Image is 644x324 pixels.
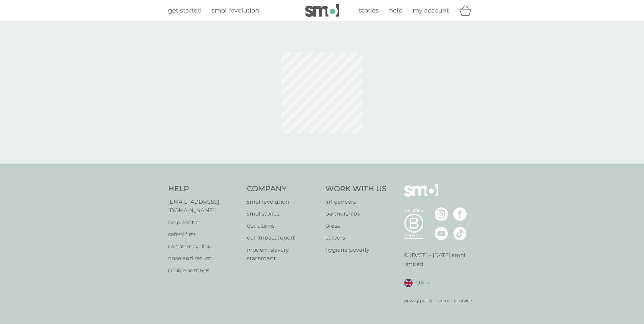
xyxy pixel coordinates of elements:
img: UK flag [404,279,413,287]
a: smol revolution [247,198,319,206]
a: smol stories [247,209,319,218]
img: visit the smol Instagram page [435,207,448,221]
a: safety first [168,230,240,239]
span: my account [413,7,449,14]
a: my account [413,6,449,16]
a: partnerships [325,209,387,218]
span: smol revolution [212,7,259,14]
a: our impact report [247,233,319,242]
a: stories [359,6,379,16]
h4: Help [168,184,240,194]
span: stories [359,7,379,14]
img: select a new location [428,281,430,285]
a: help centre [168,218,240,227]
a: [EMAIL_ADDRESS][DOMAIN_NAME] [168,198,240,215]
a: careers [325,233,387,242]
div: basket [459,4,476,17]
a: privacy policy [404,297,432,304]
span: help [389,7,402,14]
a: press [325,222,387,230]
a: our claims [247,222,319,230]
p: © [DATE] - [DATE] smol limited [404,251,476,268]
a: get started [168,6,202,16]
a: rinse and return [168,254,240,263]
img: smol [404,184,438,207]
a: terms of service [439,297,472,304]
img: smol [305,4,339,17]
span: UK [416,278,424,287]
a: smol revolution [212,6,259,16]
a: cookie settings [168,266,240,275]
a: hygiene poverty [325,246,387,254]
h4: Company [247,184,319,194]
img: visit the smol Tiktok page [453,227,467,240]
img: visit the smol Youtube page [435,227,448,240]
a: influencers [325,198,387,206]
img: visit the smol Facebook page [453,207,467,221]
a: help [389,6,402,16]
span: get started [168,7,202,14]
a: modern slavery statement [247,246,319,263]
h4: Work With Us [325,184,387,194]
a: carton recycling [168,242,240,251]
